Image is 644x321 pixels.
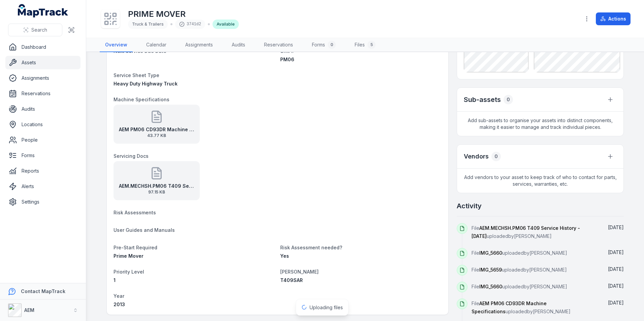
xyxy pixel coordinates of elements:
button: Actions [596,12,631,25]
a: Reservations [259,38,298,52]
div: 0 [504,95,513,104]
time: 05/09/2025, 11:24:43 am [608,300,624,306]
a: Audits [226,38,251,52]
span: IMG_5660 [479,250,502,256]
a: Dashboard [5,40,80,54]
span: Prime Mover [114,253,143,259]
span: 97.15 KB [119,189,194,195]
span: Yes [280,253,289,259]
a: Settings [5,195,80,209]
span: IMG_5659 [479,267,502,273]
a: Calendar [141,38,172,52]
strong: Contact MapTrack [21,288,65,294]
span: 43.77 KB [119,133,194,138]
span: Service Sheet Type [114,72,159,78]
a: MapTrack [18,4,68,17]
div: 3741d2 [175,20,205,29]
a: Alerts [5,180,80,193]
div: 0 [328,41,336,49]
span: File uploaded by [PERSON_NAME] [472,267,567,273]
span: T409SAR [280,277,303,283]
span: Heavy Duty Highway Truck [114,81,178,86]
span: [PERSON_NAME] [280,269,319,275]
span: AEM.MECHSH.PM06 T409 Service History - [DATE] [472,225,580,239]
span: Search [31,27,47,33]
h2: Activity [457,201,482,211]
time: 10/09/2025, 1:25:06 pm [608,249,624,255]
span: [DATE] [608,224,624,230]
h2: Sub-assets [464,95,501,104]
h1: PRIME MOVER [128,9,239,20]
span: Risk Assessment needed? [280,245,342,250]
div: Available [213,20,239,29]
time: 12/09/2025, 2:13:13 pm [608,224,624,230]
strong: AEM.MECHSH.PM06 T409 Service History - [DATE] [119,183,194,189]
a: Reports [5,164,80,178]
span: Priority Level [114,269,144,275]
time: 10/09/2025, 1:25:06 pm [608,266,624,272]
span: Year [114,293,124,299]
a: Forms [5,149,80,162]
span: IMG_5660 [479,284,502,289]
span: 2013 [114,301,125,307]
a: Assignments [180,38,218,52]
strong: AEM PM06 CD93DR Machine Specifications [119,126,194,133]
a: Audits [5,102,80,116]
button: Search [8,24,62,36]
span: [DATE] [608,283,624,289]
strong: AEM [24,307,34,313]
span: User Guides and Manuals [114,227,175,233]
span: File uploaded by [PERSON_NAME] [472,250,567,256]
span: File uploaded by [PERSON_NAME] [472,225,580,239]
span: Machine Specifications [114,97,169,102]
span: 1 [114,277,116,283]
span: PM06 [280,57,294,62]
h3: Vendors [464,152,489,161]
a: Assignments [5,71,80,85]
div: 0 [491,152,501,161]
span: Truck & Trailers [132,22,164,27]
div: 5 [367,41,376,49]
span: Servicing Docs [114,153,149,159]
a: Forms0 [307,38,341,52]
span: [DATE] [608,300,624,306]
a: Locations [5,118,80,131]
a: Files5 [349,38,381,52]
span: AEM PM06 CD93DR Machine Specifications [472,300,547,314]
time: 10/09/2025, 1:24:57 pm [608,283,624,289]
a: People [5,133,80,147]
a: Assets [5,56,80,69]
span: Add vendors to your asset to keep track of who to contact for parts, services, warranties, etc. [457,169,623,193]
span: [DATE] [608,266,624,272]
span: Add sub-assets to organise your assets into distinct components, making it easier to manage and t... [457,112,623,136]
a: Reservations [5,87,80,100]
span: Pre-Start Required [114,245,157,250]
span: File uploaded by [PERSON_NAME] [472,300,571,314]
a: Overview [100,38,133,52]
span: [DATE] [608,249,624,255]
span: Risk Assessments [114,210,156,215]
span: Uploading files [310,305,343,310]
span: File uploaded by [PERSON_NAME] [472,284,567,289]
